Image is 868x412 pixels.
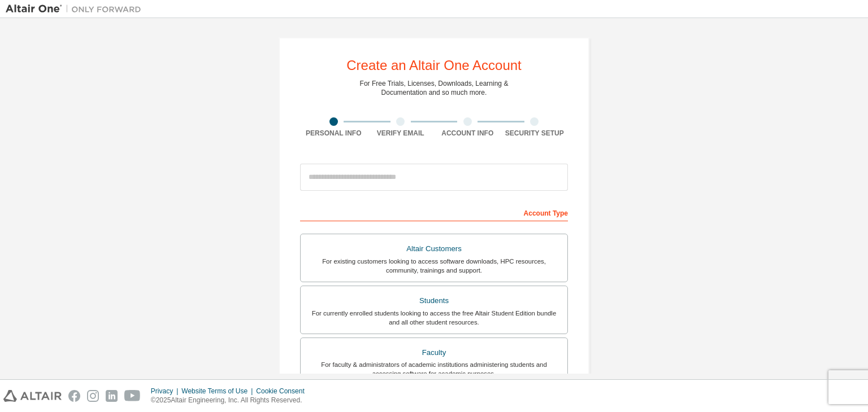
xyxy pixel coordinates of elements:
[360,79,509,97] div: For Free Trials, Licenses, Downloads, Learning & Documentation and so much more.
[501,129,568,138] div: Security Setup
[307,345,561,361] div: Faculty
[87,390,99,402] img: instagram.svg
[106,390,118,402] img: linkedin.svg
[307,257,561,275] div: For existing customers looking to access software downloads, HPC resources, community, trainings ...
[434,129,501,138] div: Account Info
[124,390,141,402] img: youtube.svg
[256,387,311,396] div: Cookie Consent
[307,293,561,309] div: Students
[68,390,80,402] img: facebook.svg
[151,387,181,396] div: Privacy
[6,3,147,15] img: Altair One
[367,129,435,138] div: Verify Email
[307,360,561,378] div: For faculty & administrators of academic institutions administering students and accessing softwa...
[181,387,256,396] div: Website Terms of Use
[307,241,561,257] div: Altair Customers
[3,390,62,402] img: altair_logo.svg
[300,129,367,138] div: Personal Info
[300,203,568,221] div: Account Type
[307,309,561,327] div: For currently enrolled students looking to access the free Altair Student Edition bundle and all ...
[346,59,522,72] div: Create an Altair One Account
[151,396,311,405] p: © 2025 Altair Engineering, Inc. All Rights Reserved.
